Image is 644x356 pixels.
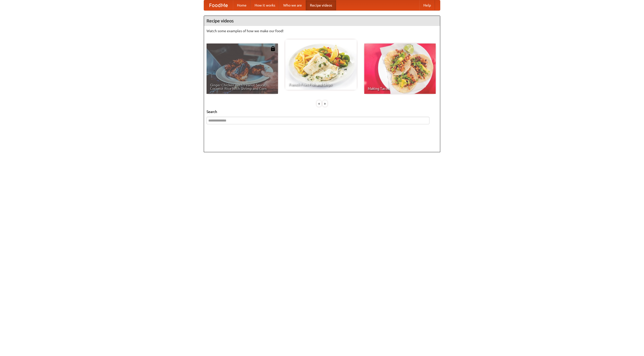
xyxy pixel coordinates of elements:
h4: Recipe videos [204,16,440,26]
a: French Fries Fish and Chips [285,39,357,90]
div: » [323,100,327,107]
img: 483408.png [270,46,275,51]
h5: Search [207,109,437,114]
a: Home [233,0,251,10]
div: « [317,100,321,107]
a: FoodMe [204,0,233,10]
p: Watch some examples of how we make our food! [207,28,437,33]
a: How it works [251,0,279,10]
a: Who we are [279,0,306,10]
a: Making Tacos [364,44,436,94]
span: Making Tacos [368,87,432,90]
a: Recipe videos [306,0,336,10]
span: French Fries Fish and Chips [289,83,353,86]
a: Help [419,0,435,10]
